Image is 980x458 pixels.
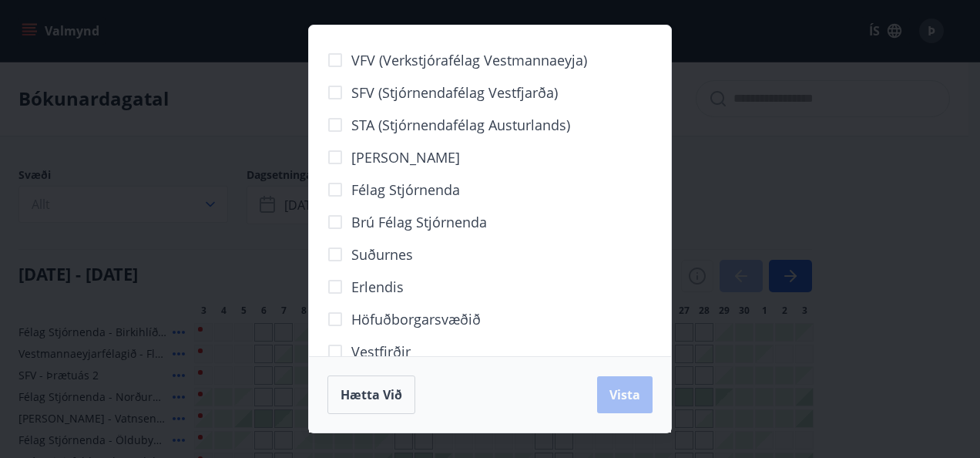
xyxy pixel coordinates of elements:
button: Hætta við [327,375,415,414]
span: Höfuðborgarsvæðið [351,309,481,329]
span: [PERSON_NAME] [351,147,460,167]
span: SFV (Stjórnendafélag Vestfjarða) [351,83,558,103]
span: Erlendis [351,277,404,297]
span: Hætta við [341,386,402,403]
span: Félag stjórnenda [351,180,460,200]
span: Suðurnes [351,244,413,264]
span: Vestfirðir [351,342,411,362]
span: Brú félag stjórnenda [351,212,487,232]
span: VFV (Verkstjórafélag Vestmannaeyja) [351,50,587,70]
span: STA (Stjórnendafélag Austurlands) [351,115,570,135]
